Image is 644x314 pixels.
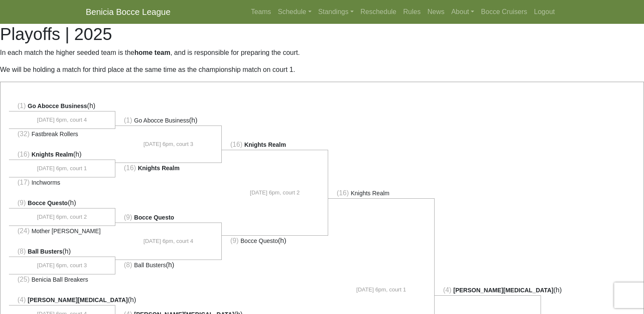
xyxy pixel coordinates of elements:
[134,117,189,124] span: Go Abocce Business
[31,131,78,137] span: Fastbreak Rollers
[435,285,541,296] li: (h)
[230,141,242,148] span: (16)
[143,237,193,245] span: [DATE] 6pm, court 4
[443,286,452,294] span: (4)
[31,276,88,283] span: Benicia Ball Breakers
[356,285,406,294] span: [DATE] 6pm, court 1
[351,190,389,197] span: Knights Realm
[17,151,29,158] span: (16)
[248,3,275,20] a: Teams
[37,213,87,221] span: [DATE] 6pm, court 2
[357,3,400,20] a: Reschedule
[115,260,222,270] li: (h)
[124,261,132,268] span: (8)
[315,3,357,20] a: Standings
[134,214,174,221] span: Bocce Questo
[17,130,29,137] span: (32)
[448,3,478,20] a: About
[28,200,68,206] span: Bocce Questo
[275,3,315,20] a: Schedule
[37,116,87,124] span: [DATE] 6pm, court 4
[138,165,180,171] span: Knights Realm
[424,3,448,20] a: News
[28,103,87,109] span: Go Abocce Business
[28,297,128,303] span: [PERSON_NAME][MEDICAL_DATA]
[124,214,132,221] span: (9)
[17,276,29,283] span: (25)
[9,149,115,160] li: (h)
[143,140,193,148] span: [DATE] 6pm, court 3
[37,261,87,270] span: [DATE] 6pm, court 3
[134,262,166,268] span: Ball Busters
[222,235,328,246] li: (h)
[124,117,132,124] span: (1)
[115,115,222,126] li: (h)
[400,3,424,20] a: Rules
[86,3,171,20] a: Benicia Bocce League
[17,179,29,186] span: (17)
[240,237,278,244] span: Bocce Questo
[250,188,300,197] span: [DATE] 6pm, court 2
[17,296,26,303] span: (4)
[31,179,60,186] span: Inchworms
[9,198,115,208] li: (h)
[230,237,239,244] span: (9)
[9,295,115,305] li: (h)
[135,49,170,56] strong: home team
[17,102,26,109] span: (1)
[453,287,553,294] span: [PERSON_NAME][MEDICAL_DATA]
[28,248,63,255] span: Ball Busters
[37,164,87,173] span: [DATE] 6pm, court 1
[17,227,29,234] span: (24)
[531,3,558,20] a: Logout
[31,228,101,234] span: Mother [PERSON_NAME]
[244,141,286,148] span: Knights Realm
[337,189,349,197] span: (16)
[9,246,115,257] li: (h)
[31,151,73,158] span: Knights Realm
[124,164,136,171] span: (16)
[17,248,26,255] span: (8)
[9,101,115,111] li: (h)
[478,3,530,20] a: Bocce Cruisers
[17,199,26,206] span: (9)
